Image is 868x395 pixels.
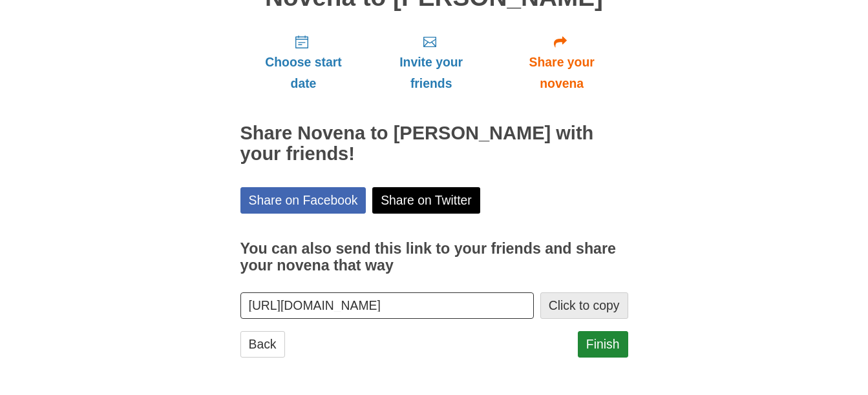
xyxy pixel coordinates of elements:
[372,187,480,214] a: Share on Twitter
[240,24,367,101] a: Choose start date
[240,331,285,358] a: Back
[496,24,628,101] a: Share your novena
[379,52,482,94] span: Invite your friends
[540,292,628,319] button: Click to copy
[240,123,628,165] h2: Share Novena to [PERSON_NAME] with your friends!
[509,52,615,94] span: Share your novena
[240,241,628,274] h3: You can also send this link to your friends and share your novena that way
[578,331,628,358] a: Finish
[253,52,354,94] span: Choose start date
[366,24,495,101] a: Invite your friends
[240,187,366,214] a: Share on Facebook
